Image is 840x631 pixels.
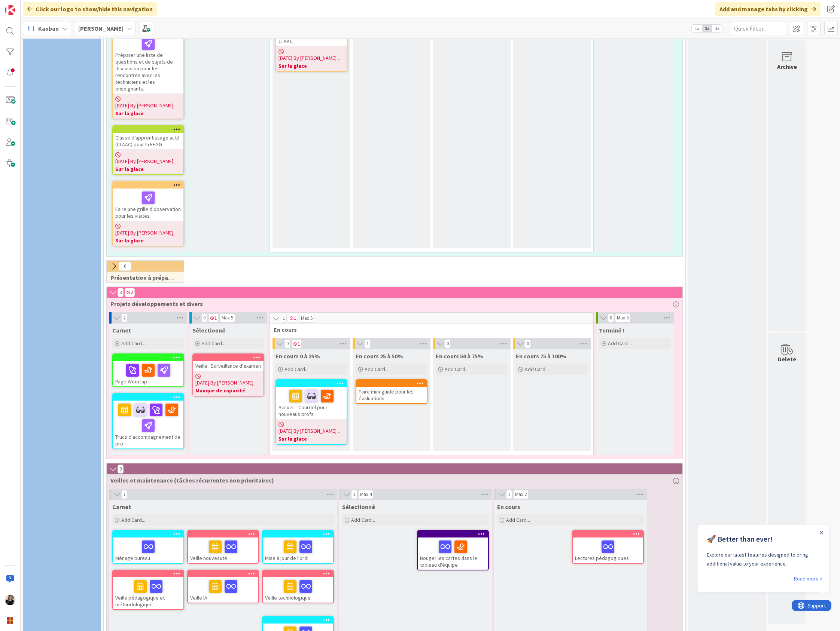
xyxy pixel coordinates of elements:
div: Classe d’apprentissage actif (CLAAC) pour la FFGG [113,126,183,149]
span: 1 [288,314,298,323]
span: [DATE] By [PERSON_NAME]... [115,102,177,110]
a: Veille nouveauté [187,530,259,564]
div: Mise à jour de l'ordi [263,531,333,563]
div: Faire mini-guide pour les évaluations [356,387,427,403]
img: MB [5,595,15,605]
div: Veille IA [188,570,258,603]
span: Add Card... [201,340,225,347]
a: Accueil - Courriel pour nouveaus profs[DATE] By [PERSON_NAME]...Sur la glace [276,379,347,445]
span: [DATE] By [PERSON_NAME]... [115,157,177,165]
span: Add Card... [121,517,145,523]
img: avatar [5,616,15,626]
b: Manque de capacité [195,387,261,394]
b: Sur la glace [115,110,181,117]
span: 2 [121,313,127,322]
a: Trucs d'accompagnement de prof [112,393,184,449]
span: Carnet [112,503,131,511]
div: Ménage bureau [113,537,183,563]
div: Veille : Surveillance d'examen [193,354,264,371]
span: Carnet [112,327,131,334]
span: 3 [118,288,124,297]
div: Trucs d'accompagnement de prof [113,401,183,448]
span: En cours 75 à 100% [516,352,566,360]
span: 0 [525,339,531,348]
div: Préparer une liste de questions et de sujets de discussion pour les rencontres avec les technicie... [113,28,183,94]
span: En cours 25 à 50% [356,352,403,360]
span: Sélectionné [192,327,225,334]
div: Page Wooclap [113,361,183,386]
div: Veille pédagogique et méthodologique [113,570,183,609]
a: Classe d’apprentissage actif (CLAAC) pour la FFGG[DATE] By [PERSON_NAME]...Sur la glace [112,125,184,175]
div: Veille : Surveillance d'examen [193,361,264,371]
div: Veille nouveauté [188,531,258,563]
span: 1x [692,25,702,32]
div: Classe d’apprentissage actif (CLAAC) pour la FFGG [113,133,183,149]
span: Add Card... [525,366,549,373]
span: 3x [712,25,722,32]
span: 1 [281,314,287,323]
div: Veille nouveauté [188,537,258,563]
div: Accueil - Courriel pour nouveaus profs [276,387,347,419]
a: Faire mini-guide pour les évaluations [356,379,427,404]
span: En cours [274,326,584,333]
span: 2 [125,288,135,297]
span: Présentation à préparer/organisation/événement [110,274,174,281]
div: Faire une grille d'observation pour les visites [113,189,183,221]
span: En cours 0 à 25% [276,352,320,360]
span: 0 [284,339,290,348]
a: Page Wooclap [112,353,184,387]
div: Mise à jour de l'ordi [263,537,333,563]
span: Add Card... [365,366,389,373]
span: Add Card... [445,366,469,373]
a: Identifier les besoins pour la CLAAC[DATE] By [PERSON_NAME]...Sur la glace [276,6,347,72]
b: Sur la glace [115,237,181,244]
span: 0 [119,262,131,271]
span: Veilles et maintenance (tâches récurrentes non prioritaires) [110,477,673,484]
span: Terminé ! [599,327,624,334]
div: Archive [777,62,797,71]
div: Max 2 [515,493,527,496]
span: Support [16,1,34,10]
div: Ménage bureau [113,531,183,563]
div: Add and manage tabs by clicking [715,2,821,16]
b: Sur la glace [115,165,181,173]
div: Max 4 [360,493,372,496]
iframe: UserGuiding Product Updates RC Tooltip [697,524,831,595]
a: Veille IA [187,570,259,603]
span: 1 [365,339,371,348]
a: Ménage bureau [112,530,184,564]
b: Sur la glace [279,435,344,442]
div: Lectures pédagogiques [573,537,643,563]
span: 0 [608,313,614,322]
div: Max 5 [222,316,233,320]
div: Delete [778,355,796,364]
a: Bouger les cartes dans le tableau d'équipe [417,530,489,570]
span: [DATE] By [PERSON_NAME]... [279,427,340,435]
a: Mise à jour de l'ordi [262,530,334,564]
span: 1 [209,313,219,322]
div: Faire mini-guide pour les évaluations [356,380,427,403]
span: Add Card... [121,340,145,347]
a: Préparer une liste de questions et de sujets de discussion pour les rencontres avec les technicie... [112,27,184,119]
div: Click our logo to show/hide this navigation [23,2,157,16]
div: Max 5 [301,316,313,320]
span: Sélectionné [342,503,375,511]
div: Bouger les cartes dans le tableau d'équipe [418,531,488,570]
span: [DATE] By [PERSON_NAME]... [115,229,177,237]
input: Quick Filter... [730,22,786,35]
span: Projets développements et divers [110,300,673,307]
span: Add Card... [608,340,632,347]
a: Veille technologique [262,570,334,603]
span: 1 [292,339,302,348]
span: En cours 50 à 75% [436,352,483,360]
a: Faire une grille d'observation pour les visites[DATE] By [PERSON_NAME]...Sur la glace [112,181,184,246]
a: Veille pédagogique et méthodologique [112,570,184,610]
span: 2x [702,25,712,32]
div: Veille pédagogique et méthodologique [113,577,183,609]
div: Faire une grille d'observation pour les visites [113,182,183,221]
